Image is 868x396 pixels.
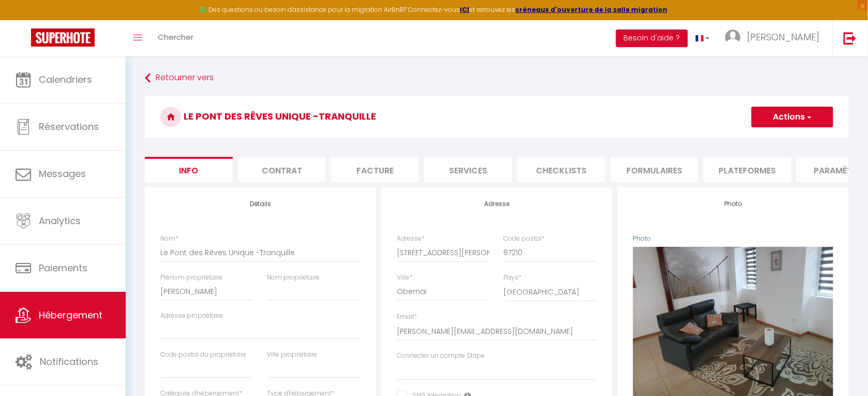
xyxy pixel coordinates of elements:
span: Hébergement [39,309,102,321]
li: Formulaires [610,157,698,182]
button: Ouvrir le widget de chat LiveChat [8,4,39,35]
label: Nom [160,234,178,244]
span: Analytics [39,214,81,227]
li: Services [424,157,512,182]
li: Facture [331,157,419,182]
span: Messages [39,167,86,180]
label: Photo [633,234,651,244]
span: Calendriers [39,73,92,86]
a: ICI [460,5,470,14]
label: Email [397,312,417,322]
span: Notifications [40,355,98,368]
li: Plateformes [704,157,791,182]
img: Super Booking [31,28,95,47]
span: Réservations [39,120,99,133]
label: Ville propriétaire [267,350,318,360]
label: Connecter un compte Stripe [397,351,485,361]
button: Actions [752,107,833,127]
span: Chercher [158,32,193,42]
li: Checklists [517,157,605,182]
li: Info [145,157,233,182]
span: Paiements [39,261,87,274]
h4: Détails [160,200,361,208]
label: Pays [504,273,522,283]
h4: Adresse [397,200,597,208]
li: Contrat [238,157,326,182]
label: Code postal du propriétaire [160,350,246,360]
label: Ville [397,273,412,283]
img: ... [725,30,741,45]
img: logout [844,32,857,45]
label: Nom propriétaire [267,273,320,283]
label: Prénom propriétaire [160,273,222,283]
label: Code postal [504,234,545,244]
a: créneaux d'ouverture de la salle migration [516,5,668,14]
a: Retourner vers [145,69,849,87]
button: Besoin d'aide ? [616,30,688,47]
label: Adresse [397,234,425,244]
h3: Le Pont des Rêves Unique -Tranquille [145,96,849,138]
a: ... [PERSON_NAME] [717,20,833,56]
label: Adresse propriétaire [160,311,223,321]
h4: Photo [633,200,833,208]
a: Chercher [150,20,201,56]
span: [PERSON_NAME] [747,31,820,43]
